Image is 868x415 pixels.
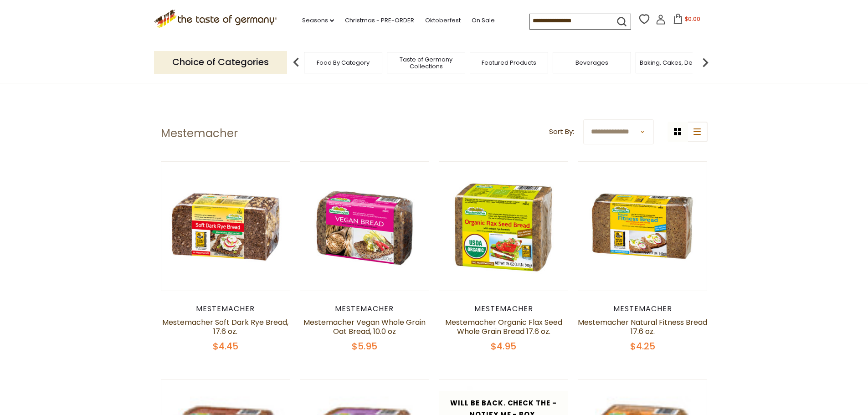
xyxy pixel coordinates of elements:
[630,340,655,353] span: $4.25
[317,59,370,66] a: Food By Category
[287,53,305,72] img: previous arrow
[491,340,516,353] span: $4.95
[439,304,569,313] div: Mestemacher
[161,127,238,140] h1: Mestemacher
[578,162,707,291] img: Mestemacher Fitness Bread
[439,162,568,291] img: Mastemacher Organic Flax Seed
[425,15,461,26] a: Oktoberfest
[549,126,574,138] label: Sort By:
[300,162,429,291] img: Mestemacher Vegan Oat Bread
[640,59,710,66] a: Baking, Cakes, Desserts
[696,53,714,72] img: next arrow
[390,56,462,70] a: Taste of Germany Collections
[482,59,536,66] a: Featured Products
[161,304,291,313] div: Mestemacher
[445,317,562,337] a: Mestemacher Organic Flax Seed Whole Grain Bread 17.6 oz.
[303,317,426,337] a: Mestemacher Vegan Whole Grain Oat Bread, 10.0 oz
[300,304,430,313] div: Mestemacher
[352,340,377,353] span: $5.95
[668,14,706,27] button: $0.00
[162,317,288,337] a: Mestemacher Soft Dark Rye Bread, 17.6 oz.
[575,59,608,66] a: Beverages
[685,15,700,23] span: $0.00
[472,15,495,26] a: On Sale
[213,340,238,353] span: $4.45
[302,15,334,26] a: Seasons
[345,15,414,26] a: Christmas - PRE-ORDER
[161,162,290,291] img: Mestemacher Soft Dark Rye Bread
[578,317,707,337] a: Mestemacher Natural Fitness Bread 17.6 oz.
[154,51,287,73] p: Choice of Categories
[578,304,708,313] div: Mestemacher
